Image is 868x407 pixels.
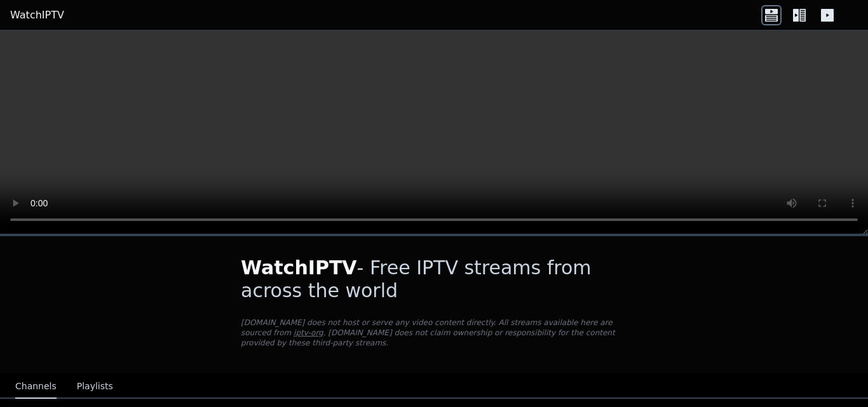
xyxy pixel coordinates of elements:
p: [DOMAIN_NAME] does not host or serve any video content directly. All streams available here are s... [241,317,627,348]
button: Channels [15,375,57,399]
button: Playlists [77,375,113,399]
span: WatchIPTV [241,257,357,279]
a: WatchIPTV [10,8,64,23]
h1: - Free IPTV streams from across the world [241,257,627,302]
a: iptv-org [294,328,323,337]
